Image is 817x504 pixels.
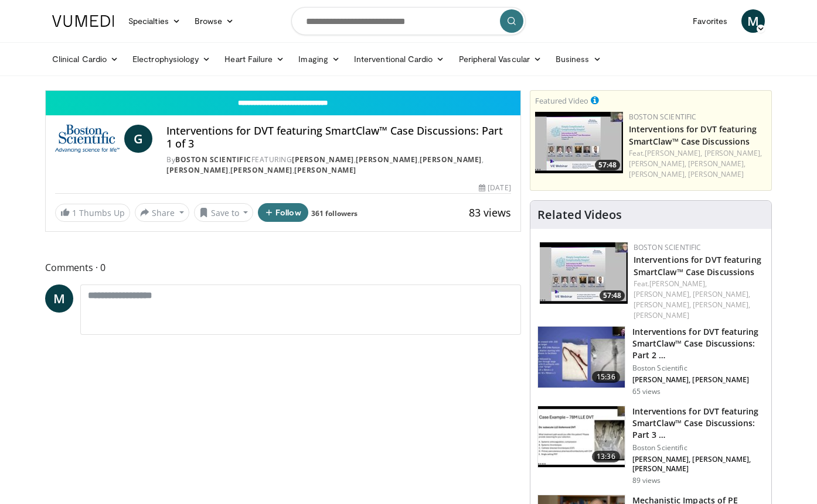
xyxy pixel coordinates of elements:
img: c7c8053f-07ab-4f92-a446-8a4fb167e281.150x105_q85_crop-smart_upscale.jpg [538,406,625,467]
a: 1 Thumbs Up [55,204,130,222]
a: 13:36 Interventions for DVT featuring SmartClaw™ Case Discussions: Part 3 … Boston Scientific [PE... [537,406,764,485]
p: Boston Scientific [632,364,764,373]
button: Save to [194,203,254,222]
a: Clinical Cardio [45,47,125,71]
a: [PERSON_NAME] [166,165,229,175]
a: [PERSON_NAME] [634,310,689,320]
a: [PERSON_NAME], [629,169,686,179]
div: Feat. [629,148,767,180]
h4: Interventions for DVT featuring SmartClaw™ Case Discussions: Part 1 of 3 [166,125,510,150]
a: [PERSON_NAME], [634,300,691,310]
a: Interventions for DVT featuring SmartClaw™ Case Discussions [634,254,761,277]
p: Boston Scientific [632,443,764,452]
a: Business [549,47,608,71]
a: 57:48 [540,242,628,304]
a: 361 followers [311,208,358,218]
a: M [45,284,73,313]
span: 13:36 [592,451,620,462]
button: Share [135,203,189,222]
a: [PERSON_NAME], [693,300,750,310]
p: 89 views [632,476,661,485]
p: 65 views [632,387,661,396]
a: [PERSON_NAME] [688,169,744,179]
a: Interventions for DVT featuring SmartClaw™ Case Discussions [629,124,757,147]
img: VuMedi Logo [52,15,114,27]
div: Feat. [634,279,762,321]
a: Browse [188,9,241,33]
p: [PERSON_NAME], [PERSON_NAME] [632,375,764,385]
a: 57:48 [535,112,623,173]
a: Heart Failure [217,47,291,71]
p: [PERSON_NAME], [PERSON_NAME], [PERSON_NAME] [632,455,764,474]
a: [PERSON_NAME], [629,159,686,169]
span: 15:36 [592,371,620,383]
a: [PERSON_NAME] [230,165,292,175]
div: By FEATURING , , , , , [166,155,510,176]
input: Search topics, interventions [291,7,526,35]
a: Boston Scientific [629,112,697,122]
a: Electrophysiology [125,47,217,71]
img: f80d5c17-e695-4770-8d66-805e03df8342.150x105_q85_crop-smart_upscale.jpg [535,112,623,173]
a: [PERSON_NAME] [420,155,482,164]
a: [PERSON_NAME], [688,159,745,169]
a: [PERSON_NAME], [704,148,762,158]
h4: Related Videos [537,208,622,222]
a: [PERSON_NAME] [294,165,356,175]
img: f80d5c17-e695-4770-8d66-805e03df8342.150x105_q85_crop-smart_upscale.jpg [540,242,628,304]
a: [PERSON_NAME] [356,155,418,164]
button: Follow [258,203,308,222]
a: [PERSON_NAME], [649,279,707,289]
a: Boston Scientific [175,155,251,164]
a: Interventional Cardio [347,47,452,71]
h3: Interventions for DVT featuring SmartClaw™ Case Discussions: Part 2 … [632,326,764,361]
div: [DATE] [479,183,510,193]
a: [PERSON_NAME] [292,155,354,164]
img: Boston Scientific [55,125,120,153]
img: c9201aff-c63c-4c30-aa18-61314b7b000e.150x105_q85_crop-smart_upscale.jpg [538,327,625,388]
a: 15:36 Interventions for DVT featuring SmartClaw™ Case Discussions: Part 2 … Boston Scientific [PE... [537,326,764,396]
h3: Interventions for DVT featuring SmartClaw™ Case Discussions: Part 3 … [632,406,764,441]
span: Comments 0 [45,260,521,275]
a: [PERSON_NAME], [693,289,750,299]
small: Featured Video [535,95,588,106]
a: Boston Scientific [634,242,702,252]
a: G [124,125,152,153]
a: Peripheral Vascular [452,47,549,71]
span: 1 [72,207,77,218]
a: Favorites [686,9,734,33]
a: [PERSON_NAME], [634,289,691,299]
span: 83 views [469,205,511,220]
span: 57:48 [595,160,620,170]
a: Specialties [121,9,188,33]
a: Imaging [291,47,347,71]
a: M [741,9,765,33]
a: [PERSON_NAME], [645,148,702,158]
span: 57:48 [600,290,625,301]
